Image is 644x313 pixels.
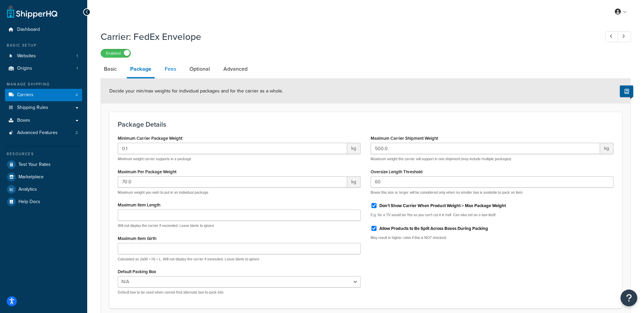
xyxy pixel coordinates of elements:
[109,87,283,95] span: Decide your min/max weights for individual packages and for the carrier as a whole.
[371,190,613,195] p: Boxes this size or larger will be considered only when no smaller box is available to pack an item
[371,169,423,174] label: Oversize Length Threshold
[76,66,78,71] span: 1
[5,23,82,36] a: Dashboard
[127,61,155,78] a: Package
[17,118,30,123] span: Boxes
[5,196,82,208] a: Help Docs
[371,235,613,240] p: May result in higher rates if this is NOT checked
[161,61,179,77] a: Fees
[5,89,82,101] li: Carriers
[379,203,506,209] label: Don't Show Carrier When Product Weight > Max Package Weight
[5,183,82,195] a: Analytics
[118,202,160,207] label: Maximum Item Length
[17,105,48,111] span: Shipping Rules
[347,143,361,154] span: kg
[620,85,633,97] button: Show Help Docs
[371,136,438,141] label: Maximum Carrier Shipment Weight
[18,187,37,192] span: Analytics
[118,169,176,174] label: Maximum Per Package Weight
[101,30,593,43] h1: Carrier: FedEx Envelope
[5,81,82,87] div: Manage Shipping
[5,43,82,48] div: Basic Setup
[605,31,619,42] a: Previous Record
[118,269,156,274] label: Default Packing Box
[118,236,156,241] label: Maximum Item Girth
[17,27,40,33] span: Dashboard
[5,50,82,62] a: Websites1
[621,290,637,306] button: Open Resource Center
[18,199,40,205] span: Help Docs
[101,61,120,77] a: Basic
[5,114,82,127] a: Boxes
[347,176,361,188] span: kg
[186,61,213,77] a: Optional
[5,127,82,139] a: Advanced Features2
[118,290,361,295] p: Default box to be used when cannot find alternate box to pack into
[5,127,82,139] li: Advanced Features
[17,92,34,98] span: Carriers
[18,162,51,168] span: Test Your Rates
[118,190,361,195] p: Maximum weight you wish to put in an individual package
[5,50,82,62] li: Websites
[371,212,613,217] p: E.g. for a TV would be Yes as you can't cut it in half. Can also set on a box itself
[17,53,36,59] span: Websites
[5,159,82,171] a: Test Your Rates
[600,143,613,154] span: kg
[5,171,82,183] a: Marketplace
[17,130,58,136] span: Advanced Features
[5,102,82,114] a: Shipping Rules
[5,62,82,75] li: Origins
[18,174,44,180] span: Marketplace
[379,226,488,232] label: Allow Products to Be Split Across Boxes During Packing
[5,89,82,101] a: Carriers4
[118,257,361,262] p: Calculated as 2x(W + H) + L. Will not display the carrier if exceeded. Leave blank to ignore
[371,156,613,162] p: Maximum weight the carrier will support in one shipment (may include multiple packages)
[75,130,78,136] span: 2
[220,61,251,77] a: Advanced
[17,66,32,71] span: Origins
[118,156,361,162] p: Minimum weight carrier supports in a package
[76,53,78,59] span: 1
[5,62,82,75] a: Origins1
[618,31,631,42] a: Next Record
[75,92,78,98] span: 4
[101,49,130,57] label: Enabled
[118,121,613,128] h3: Package Details
[118,223,361,228] p: Will not display the carrier if exceeded. Leave blank to ignore
[118,136,182,141] label: Minimum Carrier Package Weight
[5,151,82,157] div: Resources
